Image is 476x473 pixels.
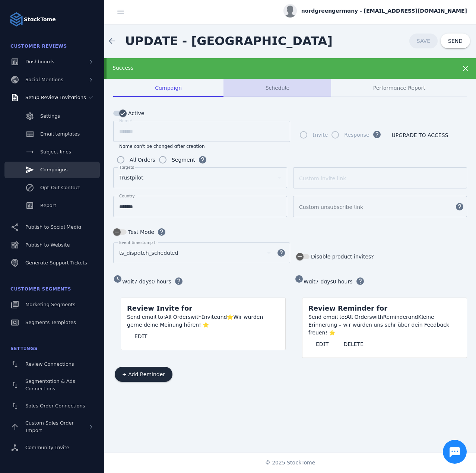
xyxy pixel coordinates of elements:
mat-label: Country [119,194,135,198]
span: Setup Review Invitations [25,95,86,100]
span: Community Invite [25,445,69,450]
span: Sales Order Connections [25,403,85,409]
mat-label: Event timestamp field [119,240,162,245]
span: Send email to: [127,314,165,320]
span: Social Mentions [25,77,63,82]
a: Publish to Website [4,237,100,253]
button: + Add Reminder [115,367,172,382]
a: Review Connections [4,356,100,372]
span: Trustpilot [119,173,143,182]
span: Review Reminder for [308,304,387,312]
span: Opt-Out Contact [40,185,80,190]
span: Customer Reviews [10,44,67,49]
button: UPGRADE TO ACCESS [384,128,456,143]
span: ts_dispatch_scheduled [119,248,178,257]
span: Review Connections [25,361,74,367]
span: 0 hours [152,279,171,285]
span: Wait [122,279,134,285]
strong: StackTome [24,16,56,23]
button: DELETE [336,337,371,352]
a: Opt-Out Contact [4,180,100,196]
mat-label: Name [119,118,131,123]
mat-icon: watch_later [295,274,304,283]
mat-icon: help [272,248,290,257]
span: Settings [10,346,38,351]
span: nordgreengermany - [EMAIL_ADDRESS][DOMAIN_NAME] [301,7,467,15]
span: 7 days [134,279,152,285]
label: Disable product invites? [310,252,374,261]
a: Subject lines [4,144,100,160]
span: with [191,314,202,320]
span: Campaign [155,85,182,91]
span: Performance Report [373,85,425,91]
span: and [217,314,227,320]
mat-hint: Name can't be changed after creation [119,142,205,149]
span: Campaigns [40,167,67,172]
mat-label: Targets [119,165,134,169]
a: Report [4,197,100,214]
span: Send email to: [308,314,346,320]
label: Invite [311,130,328,139]
span: © 2025 StackTome [265,459,315,467]
a: Email templates [4,126,100,142]
span: UPDATE - [GEOGRAPHIC_DATA] [125,34,333,48]
span: Segments Templates [25,320,76,325]
div: Success [112,64,434,72]
span: with [372,314,383,320]
a: Segments Templates [4,314,100,331]
span: Report [40,203,56,208]
span: All Orders [165,314,191,320]
span: 0 hours [333,279,353,285]
a: Sales Order Connections [4,398,100,414]
span: Custom Sales Order Import [25,420,74,433]
img: profile.jpg [283,4,297,18]
label: Response [343,130,369,139]
a: Marketing Segments [4,296,100,313]
a: Generate Support Tickets [4,255,100,271]
div: Reminder Kleine Erinnerung – wir würden uns sehr über dein Feedback freuen! ⭐ [308,313,461,337]
a: Segmentation & Ads Connections [4,374,100,396]
input: Country [119,202,281,211]
span: Publish to Social Media [25,224,81,230]
span: Segmentation & Ads Connections [25,378,75,391]
span: Generate Support Tickets [25,260,87,266]
span: Schedule [266,85,289,91]
span: Wait [304,279,315,285]
span: Settings [40,113,60,119]
label: Segment [170,155,195,164]
span: Email templates [40,131,80,137]
span: All Orders [346,314,372,320]
button: SEND [441,34,470,48]
a: Community Invite [4,439,100,456]
span: Marketing Segments [25,302,75,307]
div: All Orders [130,155,155,164]
button: EDIT [308,337,336,352]
span: and [408,314,418,320]
img: Logo image [9,12,24,27]
span: DELETE [343,342,364,347]
mat-icon: watch_later [113,274,122,283]
span: 7 days [315,279,333,285]
button: EDIT [127,329,155,344]
mat-label: Custom invite link [299,175,346,181]
a: Settings [4,108,100,124]
span: SEND [448,38,463,44]
span: EDIT [316,342,329,347]
span: Review Invite for [127,304,192,312]
label: Test Mode [127,228,154,236]
button: nordgreengermany - [EMAIL_ADDRESS][DOMAIN_NAME] [283,4,467,18]
span: + Add Reminder [122,372,165,377]
span: Dashboards [25,59,54,64]
a: Publish to Social Media [4,219,100,235]
span: Subject lines [40,149,71,155]
span: Customer Segments [10,286,71,292]
a: Campaigns [4,162,100,178]
div: Invite ⭐Wir würden gerne deine Meinung hören! ⭐ [127,313,279,329]
label: Active [127,109,144,118]
mat-label: Custom unsubscribe link [299,204,363,210]
span: EDIT [134,334,147,339]
span: Publish to Website [25,242,70,248]
span: UPGRADE TO ACCESS [392,133,448,138]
